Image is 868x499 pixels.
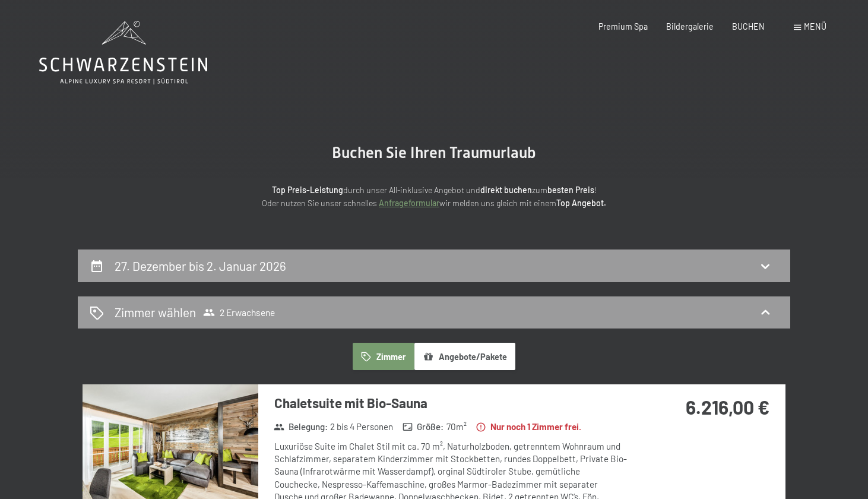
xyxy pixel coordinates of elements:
[403,421,444,433] strong: Größe :
[446,421,467,433] span: 70 m²
[203,307,275,318] span: 2 Erwachsene
[353,343,414,370] button: Zimmer
[547,185,594,195] strong: besten Preis
[804,21,826,31] span: Menü
[274,421,328,433] strong: Belegung :
[666,21,714,31] a: Bildergalerie
[556,198,606,208] strong: Top Angebot.
[686,396,769,418] strong: 6.216,00 €
[379,198,439,208] a: Anfrageformular
[115,258,286,273] h2: 27. Dezember bis 2. Januar 2026
[330,421,393,433] span: 2 bis 4 Personen
[480,185,532,195] strong: direkt buchen
[274,394,628,412] h3: Chaletsuite mit Bio-Sauna
[332,144,536,162] span: Buchen Sie Ihren Traumurlaub
[115,304,196,321] h2: Zimmer wählen
[272,185,343,195] strong: Top Preis-Leistung
[414,343,515,370] button: Angebote/Pakete
[173,184,695,210] p: durch unser All-inklusive Angebot und zum ! Oder nutzen Sie unser schnelles wir melden uns gleich...
[598,21,648,31] a: Premium Spa
[476,421,581,433] strong: Nur noch 1 Zimmer frei.
[732,21,765,31] a: BUCHEN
